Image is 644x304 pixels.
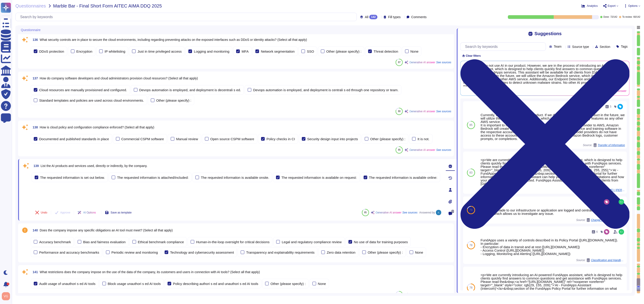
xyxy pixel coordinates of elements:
[409,110,435,113] span: Generative AI answer
[53,4,162,8] span: Marble Bar - Final Short Form AITEC AIMA DDQ 2025
[210,137,254,141] div: Open source CSPM software
[39,99,144,102] div: Standard templates and policies are used across cloud environments.
[402,211,418,214] span: See sources
[436,110,451,113] span: See sources
[194,50,229,53] div: Logging and monitoring
[369,15,377,19] div: 142
[619,229,624,235] img: user
[2,292,10,300] img: user
[83,211,96,214] span: AI Options
[246,251,315,254] div: Transparency and explainability requirements
[591,259,625,262] span: Classification and Handling of Information
[469,209,472,211] span: 79
[398,61,401,64] span: 87
[307,50,314,53] div: SSO
[364,211,367,214] span: 85
[418,137,430,141] div: It is not.
[619,199,624,205] img: user
[481,273,625,300] div: <p>We are currently introducing an AI-powered FundApps assistant, which is designed to help clien...
[326,50,361,53] div: Other (please specify) :
[39,88,127,92] div: Cloud resources are manually provisioned and configured.
[31,229,38,232] span: 140
[31,126,38,129] span: 138
[101,208,135,217] button: Save as template
[261,50,295,53] div: Network segmentation
[242,50,249,53] div: MFA
[111,211,132,214] span: Save as template
[51,208,74,217] button: Approve
[105,50,125,53] div: IP whitelisting
[409,149,435,151] span: Generative AI answer
[1,291,13,301] button: user
[176,137,198,141] div: Manual review
[307,137,358,141] div: Security design input into projects
[196,240,269,244] div: Human-in-the-loop oversight for critical decisions
[39,251,99,254] div: Performance and accuracy benchmarks
[40,38,307,42] span: What security controls are in place to secure the cloud environments, including regarding prevent...
[111,251,158,254] div: Periodic review and monitoring
[469,286,472,289] span: 78
[368,251,403,254] div: Other (please specify) :
[327,251,356,254] div: Zero data retention
[108,282,161,285] div: Block usage unauthori s ed AI tools
[83,240,126,244] div: Bias and fairness evaluation
[369,176,437,179] div: The requested information is available online:
[469,171,472,174] span: 83
[40,228,173,232] span: Does the company impose any specific obligations an AI tool must meet? (Select all that apply)
[388,15,401,19] span: Fill types
[587,5,598,7] span: Analytics
[60,211,70,214] span: Approve
[415,251,423,254] div: None
[318,282,326,285] div: None
[121,137,164,141] div: Commercial CSPM software
[375,211,401,214] span: Generative AI answer
[137,50,182,53] div: Just in time privileged access
[628,5,638,7] span: Options
[32,208,51,217] button: Undo
[39,50,64,53] div: DDoS protection
[370,137,405,141] div: Other (please specify) :
[419,211,435,214] span: Answered by
[31,77,38,80] span: 137
[267,137,295,141] div: Policy checks in CI
[15,4,46,8] span: Questionnaires
[411,50,419,53] div: None
[253,88,399,92] div: Devops automation is employed, and deployment is centrali s ed through one repository or team.
[170,251,234,254] div: Technology and cybersecurity assessment
[173,282,258,285] div: Policy describing authori s ed and unauthori s ed AI tools
[469,244,472,247] span: 78
[469,124,472,126] span: 85
[436,210,441,215] img: user
[32,164,39,167] span: 139
[40,76,198,80] span: How do company software developers and cloud administrators provision cloud resources? (Select al...
[271,282,306,285] div: Other (please specify) :
[7,283,9,285] div: 4
[39,137,109,141] div: Documented and published standards in place
[138,240,184,244] div: Ethical benchmark compliance
[21,29,41,32] span: Questionnaire
[436,149,451,151] span: See sources
[281,176,357,179] div: The requested information is available on request:
[633,16,640,18] span: 60 / 142
[31,270,38,274] span: 141
[582,4,598,8] button: Analytics
[463,43,546,51] input: Search by keywords
[31,38,38,41] span: 136
[40,176,105,179] div: The requested information is set out below.
[41,164,147,168] span: List the AI products and services used, directly or indirectly, by the company.
[156,99,191,102] div: Other (please specify) :
[365,15,368,19] span: All
[117,176,189,179] div: The requested information is attached/included:
[622,16,632,18] span: To review:
[40,270,260,274] span: What restrictions does the company impose on the use of the data of the company, its customers an...
[398,149,401,151] span: 85
[39,240,71,244] div: Accuracy benchmark
[398,110,401,113] span: 80
[608,5,616,7] span: Export
[18,13,357,21] input: Search by keywords
[41,211,47,214] span: Undo
[76,50,92,53] div: Encryption
[282,240,341,244] div: Legal and regulatory compliance review
[374,50,398,53] div: Threat detection
[436,61,451,64] span: See sources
